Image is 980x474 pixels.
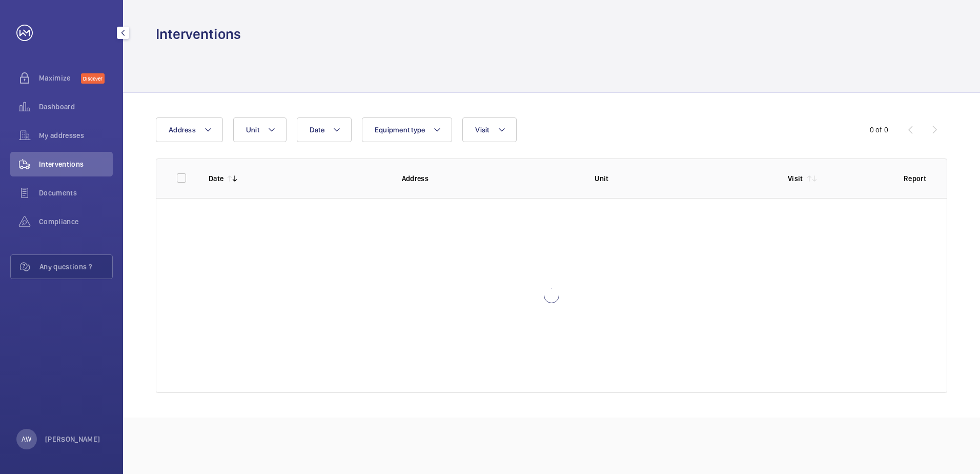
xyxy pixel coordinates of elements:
span: Any questions ? [39,262,112,272]
span: Visit [475,126,489,134]
p: Report [904,173,926,184]
span: Unit [246,126,259,134]
p: Visit [788,173,803,184]
p: Date [209,173,223,184]
p: Address [402,173,579,184]
button: Address [156,117,223,142]
span: Discover [81,73,105,84]
span: Maximize [39,73,81,83]
button: Date [297,117,352,142]
span: Date [310,126,324,134]
p: Unit [595,173,771,184]
span: Interventions [39,159,113,169]
h1: Interventions [156,25,241,44]
p: AW [22,434,31,444]
span: Documents [39,188,113,198]
p: [PERSON_NAME] [45,434,100,444]
span: My addresses [39,130,113,141]
button: Unit [233,117,287,142]
span: Address [169,126,196,134]
button: Equipment type [362,117,453,142]
span: Dashboard [39,102,113,112]
button: Visit [462,117,516,142]
div: 0 of 0 [870,125,888,135]
span: Compliance [39,216,113,227]
span: Equipment type [375,126,425,134]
